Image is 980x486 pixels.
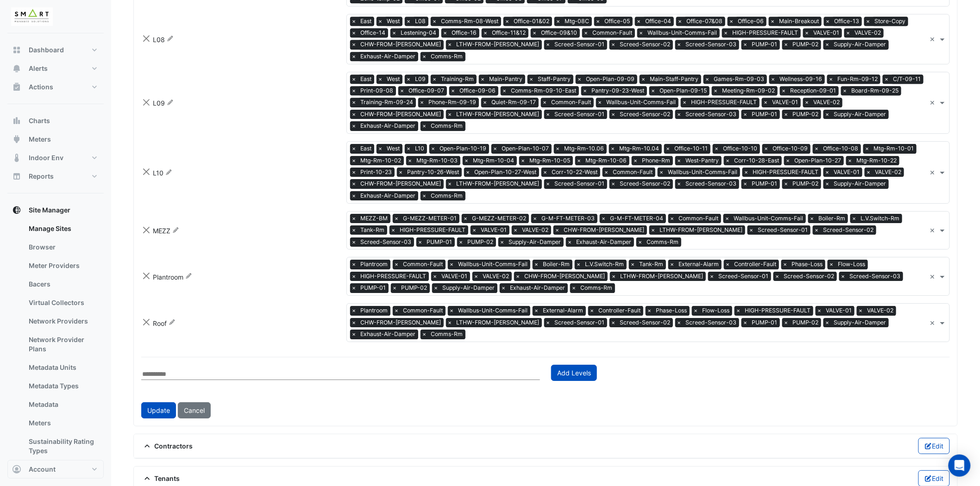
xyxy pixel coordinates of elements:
button: Close [141,225,151,235]
span: Tenants [141,474,180,483]
span: Mtg-Rm-10-22 [854,156,899,165]
span: × [350,40,358,49]
span: Mtg-Rm-10.06 [562,144,607,153]
a: Meters [21,414,104,432]
span: Supply-Air-Damper [832,110,889,119]
span: Indoor Env [29,153,63,162]
span: Clear [930,318,938,328]
fa-icon: Rename [167,98,174,106]
span: Office-01&02 [512,17,552,26]
span: × [350,121,358,131]
span: × [350,214,358,223]
span: × [398,86,407,95]
fa-icon: Rename [169,318,176,326]
span: × [594,17,603,26]
span: Screed-Sensor-02 [618,110,673,119]
a: Sustainability Rating Types [21,432,104,460]
span: Comms-Rm [429,52,465,61]
span: × [844,28,853,37]
span: HIGH-PRESSURE-FAULT [751,168,821,177]
span: Screed-Sensor-01 [553,179,607,188]
span: × [541,98,549,107]
span: VALVE-01 [832,168,862,177]
span: × [441,28,450,37]
span: Lestening-04 [399,28,439,37]
span: × [681,98,689,107]
span: Wellness-09-16 [778,75,825,84]
span: LTHW-FROM-[PERSON_NAME] [454,110,542,119]
span: × [405,75,413,84]
button: Edit [918,438,950,454]
button: Close [141,167,151,177]
span: × [350,52,358,61]
span: Screed-Sensor-03 [684,179,739,188]
span: × [675,179,684,188]
span: Pantry-10-26-West [405,168,462,177]
span: × [784,156,792,165]
span: PUMP-01 [750,40,780,49]
span: × [637,28,646,37]
span: PUMP-02 [791,40,821,49]
span: Corr-10-22-West [550,168,600,177]
span: Office-09&10 [539,28,580,37]
span: Mtg-Rm-10-03 [415,156,460,165]
span: × [377,17,385,26]
button: Update [141,402,176,418]
span: × [675,156,684,165]
span: × [704,75,712,84]
span: West [385,75,402,84]
span: × [393,214,401,223]
div: Open Intercom Messenger [949,455,971,477]
span: × [479,75,487,84]
span: Wallbus-Unit-Comms-Fail [646,28,720,37]
span: × [429,144,438,153]
a: Browser [21,238,104,256]
span: Common-Fault [611,168,655,177]
span: × [544,40,553,49]
span: Mtg-Rm-10-06 [584,156,629,165]
span: HIGH-PRESSURE-FAULT [689,98,760,107]
button: Indoor Env [7,149,104,167]
app-icon: Indoor Env [12,153,21,162]
span: Screed-Sensor-01 [553,110,607,119]
span: × [823,168,832,177]
span: Pantry-09-23-West [590,86,647,95]
span: Office-13 [832,17,862,26]
span: × [481,98,490,107]
app-icon: Meters [12,135,21,144]
span: PUMP-01 [750,179,780,188]
span: Exhaust-Air-Damper [358,121,418,131]
span: × [397,168,405,177]
span: LTHW-FROM-[PERSON_NAME] [454,40,542,49]
span: × [762,144,771,153]
span: × [742,168,751,177]
app-icon: Dashboard [12,45,21,55]
span: Training-Rm [439,75,477,84]
span: × [724,156,732,165]
span: VALVE-01 [770,98,801,107]
span: Comms-Rm [429,191,465,200]
span: Mtg-Rm-10-05 [528,156,573,165]
span: × [782,40,791,49]
button: Alerts [7,59,104,78]
button: Charts [7,112,104,130]
app-icon: Reports [12,172,21,181]
span: Main-Pantry [487,75,525,84]
span: × [464,168,472,177]
span: Office-10-09 [771,144,810,153]
span: × [675,40,684,49]
span: East [358,144,374,153]
span: × [554,17,563,26]
span: × [609,179,618,188]
span: Office-06 [736,17,766,26]
button: Cancel [178,402,211,418]
span: × [675,110,684,119]
span: CHW-FROM-[PERSON_NAME] [358,40,444,49]
fa-icon: Rename [165,168,172,176]
span: Screed-Sensor-02 [618,40,673,49]
span: × [803,98,811,107]
span: × [635,17,643,26]
span: Supply-Air-Damper [832,40,889,49]
button: Close [141,34,151,44]
span: × [350,98,358,107]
